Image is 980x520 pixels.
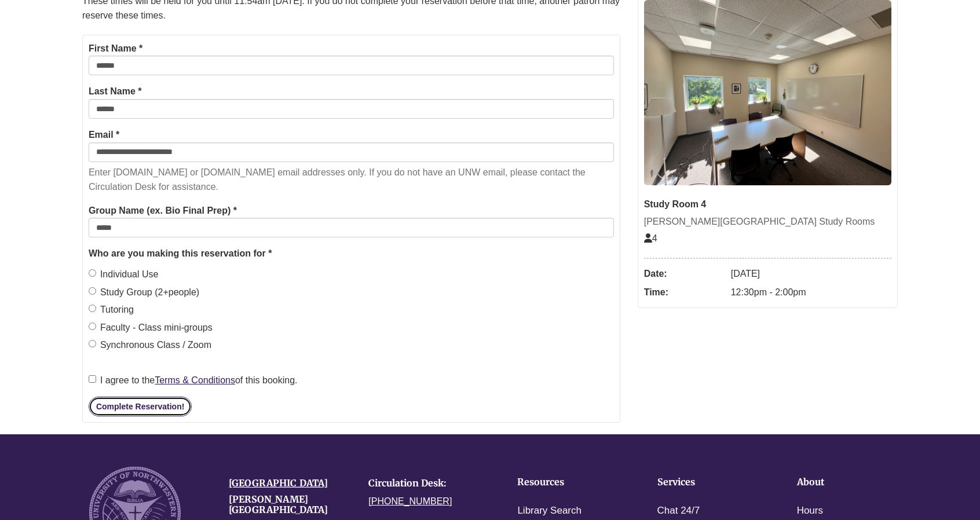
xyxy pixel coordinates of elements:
input: Individual Use [89,269,96,277]
input: Tutoring [89,305,96,312]
label: Email * [89,127,119,142]
label: Last Name * [89,84,142,99]
input: Synchronous Class / Zoom [89,340,96,347]
h4: Resources [517,477,621,488]
a: Chat 24/7 [657,503,700,519]
a: Library Search [517,503,582,519]
a: Terms & Conditions [155,375,235,385]
dt: Date: [644,265,725,283]
dd: 12:30pm - 2:00pm [731,283,891,302]
label: Synchronous Class / Zoom [89,338,211,353]
div: Study Room 4 [644,197,891,212]
button: Complete Reservation! [89,397,192,416]
a: [PHONE_NUMBER] [368,496,452,506]
dt: Time: [644,283,725,302]
dd: [DATE] [731,265,891,283]
label: I agree to the of this booking. [89,373,298,388]
input: Faculty - Class mini-groups [89,323,96,330]
p: Enter [DOMAIN_NAME] or [DOMAIN_NAME] email addresses only. If you do not have an UNW email, pleas... [89,165,614,195]
label: Study Group (2+people) [89,285,199,300]
span: The capacity of this space [644,233,657,243]
input: I agree to theTerms & Conditionsof this booking. [89,375,96,383]
h4: [PERSON_NAME][GEOGRAPHIC_DATA] [229,495,351,515]
label: Individual Use [89,267,159,282]
legend: Who are you making this reservation for * [89,246,614,261]
h4: About [797,477,901,488]
a: Hours [797,503,823,519]
div: [PERSON_NAME][GEOGRAPHIC_DATA] Study Rooms [644,214,891,229]
h4: Services [657,477,761,488]
label: Faculty - Class mini-groups [89,320,213,335]
label: Group Name (ex. Bio Final Prep) * [89,203,237,218]
a: [GEOGRAPHIC_DATA] [229,477,328,489]
input: Study Group (2+people) [89,287,96,295]
label: Tutoring [89,302,134,317]
h4: Circulation Desk: [368,478,491,489]
label: First Name * [89,41,142,56]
